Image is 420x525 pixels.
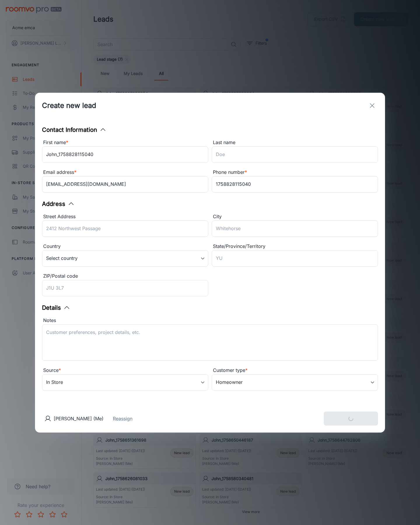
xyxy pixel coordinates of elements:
[42,146,208,163] input: John
[212,213,378,220] div: City
[42,176,208,192] input: myname@example.com
[42,220,208,237] input: 2412 Northwest Passage
[42,303,70,312] button: Details
[113,415,132,422] button: Reassign
[212,243,378,250] div: State/Province/Territory
[42,374,208,391] div: In Store
[42,243,208,250] div: Country
[212,374,378,391] div: Homeowner
[366,100,378,111] button: exit
[42,199,75,208] button: Address
[42,213,208,220] div: Street Address
[212,220,378,237] input: Whitehorse
[54,415,104,422] p: [PERSON_NAME] (Me)
[42,317,378,324] div: Notes
[212,176,378,192] input: +1 439-123-4567
[212,250,378,267] input: YU
[42,100,96,111] h1: Create new lead
[212,146,378,163] input: Doe
[42,280,208,296] input: J1U 3L7
[42,169,208,176] div: Email address
[42,272,208,280] div: ZIP/Postal code
[212,139,378,146] div: Last name
[42,250,208,267] div: Select country
[212,367,378,374] div: Customer type
[42,125,106,134] button: Contact Information
[42,367,208,374] div: Source
[212,169,378,176] div: Phone number
[42,139,208,146] div: First name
